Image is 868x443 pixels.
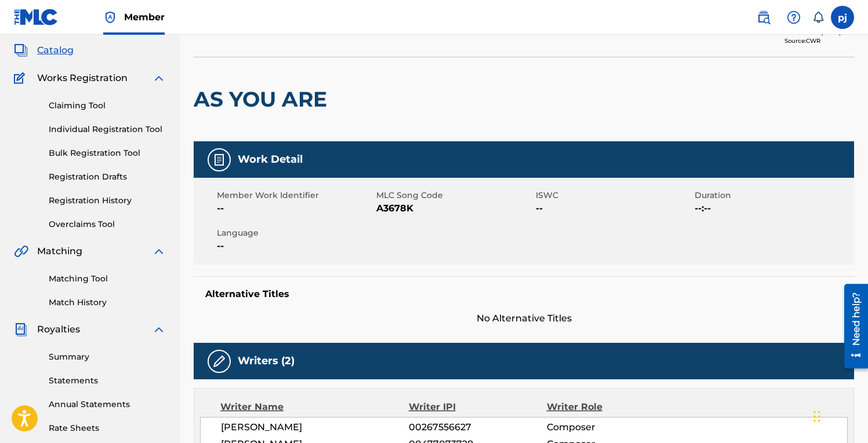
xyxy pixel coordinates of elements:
[782,6,805,29] div: Help
[37,43,74,57] span: Catalog
[220,400,409,414] div: Writer Name
[376,202,533,215] span: A3678K
[831,6,854,29] div: User Menu
[238,354,295,368] h5: Writers (2)
[212,153,226,167] img: Work Detail
[757,10,771,24] img: search
[695,189,851,202] span: Duration
[810,387,868,443] iframe: Chat Widget
[37,71,128,85] span: Works Registration
[152,323,166,336] img: expand
[14,43,74,57] a: CatalogCatalog
[37,244,82,258] span: Matching
[547,420,672,434] span: Composer
[14,43,28,57] img: Catalog
[785,36,854,45] div: Source: CWR
[194,86,333,112] h2: AS YOU ARE
[49,195,166,207] a: Registration History
[812,12,824,23] div: Notifications
[37,323,80,336] span: Royalties
[49,375,166,387] a: Statements
[536,202,692,215] span: --
[536,189,692,202] span: ISWC
[217,202,373,215] span: --
[49,296,166,309] a: Match History
[49,171,166,183] a: Registration Drafts
[409,400,547,414] div: Writer IPI
[49,422,166,434] a: Rate Sheets
[152,244,166,258] img: expand
[49,100,166,112] a: Claiming Tool
[221,420,409,434] span: [PERSON_NAME]
[49,273,166,285] a: Matching Tool
[409,420,547,434] span: 00267556627
[217,227,373,239] span: Language
[14,323,28,336] img: Royalties
[14,9,59,25] img: MLC Logo
[14,71,29,85] img: Works Registration
[695,202,851,215] span: --:--
[49,147,166,159] a: Bulk Registration Tool
[217,189,373,202] span: Member Work Identifier
[49,123,166,136] a: Individual Registration Tool
[194,312,854,325] span: No Alternative Titles
[217,239,373,253] span: --
[14,244,28,258] img: Matching
[813,399,820,434] div: Drag
[49,398,166,411] a: Annual Statements
[124,10,165,24] span: Member
[205,288,842,300] h5: Alternative Titles
[787,10,801,24] img: help
[49,218,166,230] a: Overclaims Tool
[752,6,775,29] a: Public Search
[547,400,672,414] div: Writer Role
[212,354,226,368] img: Writers
[103,10,117,24] img: Top Rightsholder
[152,71,166,85] img: expand
[238,153,303,166] h5: Work Detail
[376,189,533,202] span: MLC Song Code
[49,351,166,363] a: Summary
[836,280,868,373] iframe: Resource Center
